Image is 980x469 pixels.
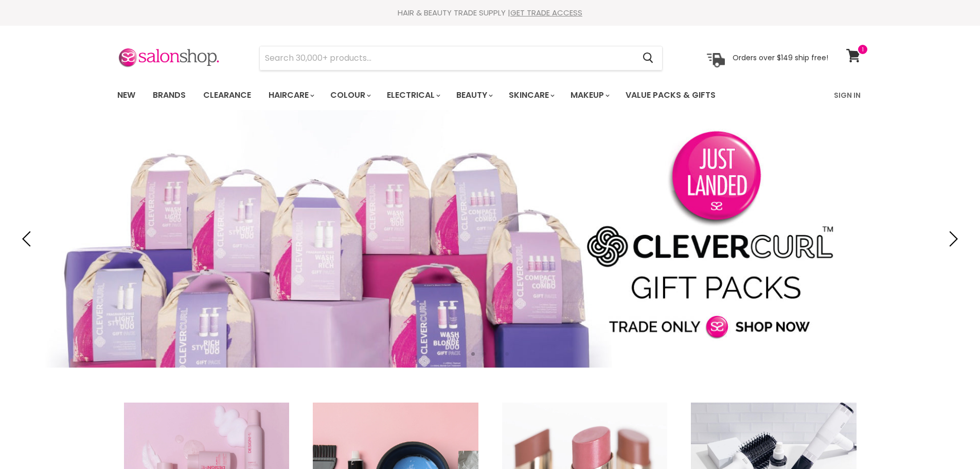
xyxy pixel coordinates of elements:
[104,80,876,110] nav: Main
[104,8,876,18] div: HAIR & BEAUTY TRADE SUPPLY |
[18,229,39,249] button: Previous
[635,46,662,70] button: Search
[259,46,663,71] form: Product
[261,84,320,106] a: Haircare
[110,84,143,106] a: New
[510,7,582,18] a: GET TRADE ACCESS
[828,84,867,106] a: Sign In
[195,84,259,106] a: Clearance
[563,84,616,106] a: Makeup
[323,84,377,106] a: Colour
[449,84,499,106] a: Beauty
[145,84,193,106] a: Brands
[501,84,561,106] a: Skincare
[471,352,475,356] li: Page dot 1
[110,80,776,110] ul: Main menu
[505,352,509,356] li: Page dot 4
[618,84,723,106] a: Value Packs & Gifts
[260,46,635,70] input: Search
[733,53,828,62] p: Orders over $149 ship free!
[379,84,447,106] a: Electrical
[941,229,962,249] button: Next
[494,352,497,356] li: Page dot 3
[483,352,486,356] li: Page dot 2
